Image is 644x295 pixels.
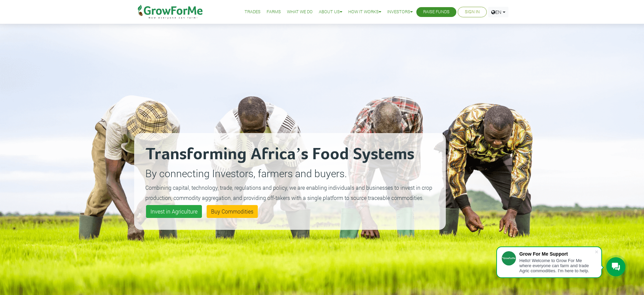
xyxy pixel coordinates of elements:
h2: Transforming Africa’s Food Systems [145,144,435,165]
a: Buy Commodities [207,205,258,218]
a: Farms [267,8,281,16]
a: About Us [319,8,342,16]
a: Invest in Agriculture [146,205,202,218]
a: Sign In [465,8,480,16]
a: Raise Funds [423,8,450,16]
a: Investors [387,8,413,16]
a: Trades [245,8,261,16]
a: What We Do [287,8,313,16]
a: How it Works [348,8,381,16]
p: By connecting Investors, farmers and buyers. [145,166,435,181]
div: Hello! Welcome to Grow For Me where everyone can farm and trade Agric commodities. I'm here to help. [519,258,595,273]
small: Combining capital, technology, trade, regulations and policy, we are enabling individuals and bus... [145,184,432,201]
div: Grow For Me Support [519,251,595,257]
a: EN [488,7,508,17]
